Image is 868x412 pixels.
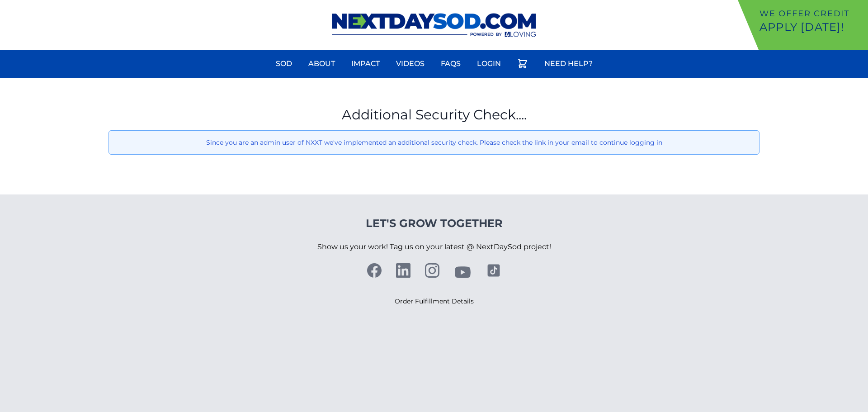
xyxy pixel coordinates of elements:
a: FAQs [435,53,466,75]
a: Need Help? [539,53,598,75]
h1: Additional Security Check.... [108,107,759,123]
a: Order Fulfillment Details [395,297,474,305]
a: Impact [346,53,385,75]
p: Since you are an admin user of NXXT we've implemented an additional security check. Please check ... [116,138,752,147]
h4: Let's Grow Together [317,216,551,231]
a: Login [472,53,506,75]
p: Apply [DATE]! [759,20,864,34]
a: Sod [270,53,297,75]
a: About [303,53,340,75]
p: Show us your work! Tag us on your latest @ NextDaySod project! [317,231,551,263]
p: We offer Credit [759,7,864,20]
a: Videos [391,53,430,75]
